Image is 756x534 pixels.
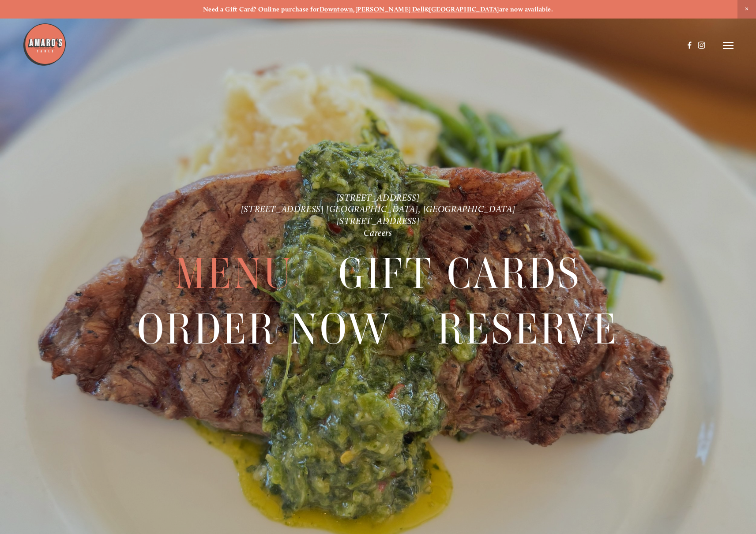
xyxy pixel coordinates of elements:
strong: are now available. [499,5,553,13]
a: Order Now [137,302,392,356]
img: Amaro's Table [23,22,67,67]
a: Downtown [320,5,354,13]
a: [PERSON_NAME] Dell [355,5,425,13]
a: Gift Cards [339,246,581,301]
span: Reserve [437,302,619,357]
a: [STREET_ADDRESS] [337,216,420,226]
a: [STREET_ADDRESS] [GEOGRAPHIC_DATA], [GEOGRAPHIC_DATA] [241,204,515,214]
a: [STREET_ADDRESS] [337,192,420,203]
a: Reserve [437,302,619,356]
strong: , [353,5,355,13]
a: Careers [364,228,392,238]
span: Order Now [137,302,392,357]
a: Menu [175,246,293,301]
strong: & [425,5,429,13]
a: [GEOGRAPHIC_DATA] [429,5,499,13]
strong: Need a Gift Card? Online purchase for [203,5,320,13]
